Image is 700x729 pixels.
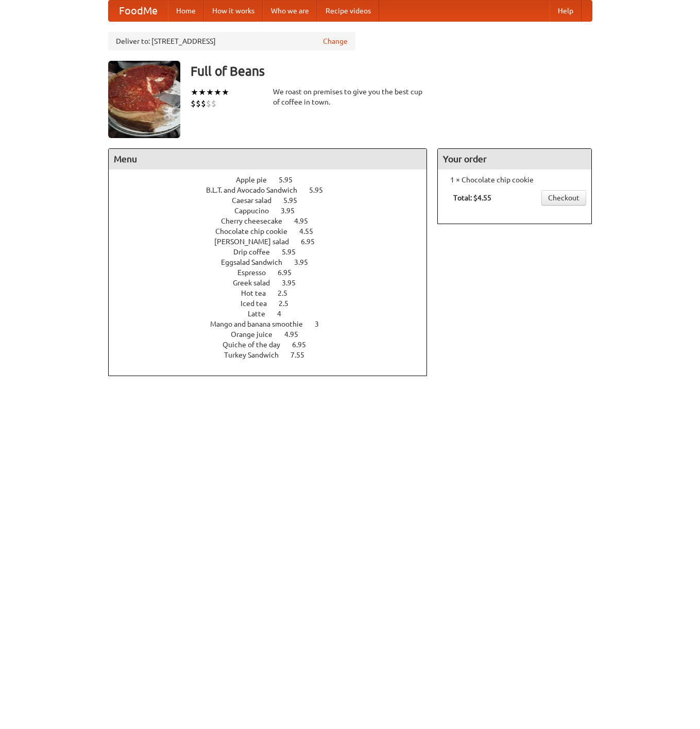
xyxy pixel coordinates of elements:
[233,248,280,256] span: Drip coffee
[263,1,317,21] a: Who we are
[277,310,292,318] span: 4
[231,330,283,338] span: Orange juice
[221,87,229,98] li: ★
[211,98,216,109] li: $
[233,279,280,287] span: Greek salad
[248,310,276,318] span: Latte
[438,149,591,169] h4: Your order
[224,351,323,359] a: Turkey Sandwich 7.55
[221,258,327,266] a: Eggsalad Sandwich 3.95
[215,227,332,235] a: Chocolate chip cookie 4.55
[550,1,582,21] a: Help
[443,175,586,185] li: 1 × Chocolate chip cookie
[273,87,428,107] div: We roast on premises to give you the best cup of coffee in town.
[214,87,221,98] li: ★
[241,299,308,308] a: Iced tea 2.5
[231,330,317,338] a: Orange juice 4.95
[198,87,206,98] li: ★
[236,176,312,184] a: Apple pie 5.95
[108,32,355,50] div: Deliver to: [STREET_ADDRESS]
[237,268,311,277] a: Espresso 6.95
[191,87,198,98] li: ★
[317,1,379,21] a: Recipe videos
[541,190,586,206] a: Checkout
[109,1,168,21] a: FoodMe
[292,341,316,349] span: 6.95
[301,238,325,246] span: 6.95
[206,98,211,109] li: $
[282,248,306,256] span: 5.95
[299,227,323,235] span: 4.55
[206,186,342,194] a: B.L.T. and Avocado Sandwich 5.95
[323,36,348,46] a: Change
[210,320,313,328] span: Mango and banana smoothie
[282,279,306,287] span: 3.95
[281,207,305,215] span: 3.95
[279,176,303,184] span: 5.95
[234,207,279,215] span: Cappucino
[210,320,338,328] a: Mango and banana smoothie 3
[201,98,206,109] li: $
[221,258,293,266] span: Eggsalad Sandwich
[233,279,315,287] a: Greek salad 3.95
[309,186,333,194] span: 5.95
[236,176,277,184] span: Apple pie
[241,289,306,297] a: Hot tea 2.5
[196,98,201,109] li: $
[234,207,314,215] a: Cappucino 3.95
[214,238,334,246] a: [PERSON_NAME] salad 6.95
[241,289,276,297] span: Hot tea
[294,217,318,225] span: 4.95
[191,98,196,109] li: $
[283,196,308,205] span: 5.95
[191,61,592,81] h3: Full of Beans
[232,196,282,205] span: Caesar salad
[168,1,204,21] a: Home
[223,341,325,349] a: Quiche of the day 6.95
[221,217,327,225] a: Cherry cheesecake 4.95
[279,299,299,308] span: 2.5
[108,61,180,138] img: angular.jpg
[248,310,300,318] a: Latte 4
[284,330,309,338] span: 4.95
[215,227,298,235] span: Chocolate chip cookie
[206,87,214,98] li: ★
[232,196,316,205] a: Caesar salad 5.95
[214,238,299,246] span: [PERSON_NAME] salad
[223,341,291,349] span: Quiche of the day
[221,217,293,225] span: Cherry cheesecake
[294,258,318,266] span: 3.95
[278,289,298,297] span: 2.5
[206,186,308,194] span: B.L.T. and Avocado Sandwich
[453,194,491,202] b: Total: $4.55
[204,1,263,21] a: How it works
[237,268,276,277] span: Espresso
[278,268,302,277] span: 6.95
[233,248,315,256] a: Drip coffee 5.95
[241,299,277,308] span: Iced tea
[109,149,427,169] h4: Menu
[291,351,315,359] span: 7.55
[224,351,289,359] span: Turkey Sandwich
[315,320,329,328] span: 3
